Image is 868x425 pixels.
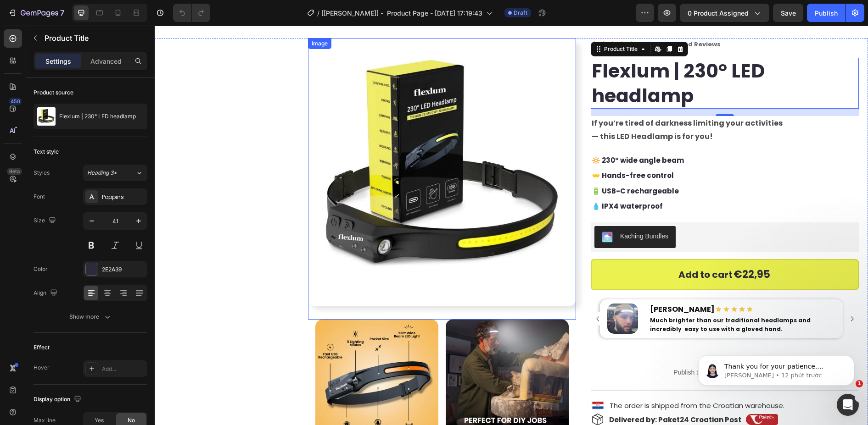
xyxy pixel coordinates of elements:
p: Message from Alice, sent 12 phút trước [40,35,158,44]
img: gempages_585591617558151997-55d815e4-6f5c-4a90-943e-8b1c5674fa8e.jpg [291,294,414,417]
span: Yes [95,416,104,425]
div: Show more [69,312,112,321]
button: Show more [34,309,147,325]
div: 2E2A39 [102,265,145,274]
img: gempages_585591617558151997-0bab83c2-29ed-4f02-a617-d9d0d7fc319a.jpg [453,278,483,308]
span: No [128,416,135,425]
div: Display option [34,393,83,406]
button: Publish [807,4,846,22]
strong: Much brighter than our traditional headlamps and incredibly easy to use with a gloved hand. [495,291,656,307]
div: Beta [7,168,22,175]
div: Size [34,215,58,227]
span: Draft [514,9,527,17]
div: Styles [34,169,50,177]
button: Save [773,4,803,22]
button: Kaching Bundles [440,200,521,222]
div: Hover [34,364,50,372]
span: Delivered by: Paket24 Croatian Post [454,389,587,399]
strong: If you’re tired of darkness limiting your activities [437,92,628,103]
iframe: Intercom live chat [837,394,859,416]
span: 1 [856,380,863,387]
div: Effect [34,343,50,352]
strong: 🔆 230° wide angle beam [437,130,529,139]
div: Poppins [102,193,145,201]
div: Publish [815,8,838,18]
div: Color [34,265,48,273]
div: Font [34,193,45,201]
button: 7 [4,4,68,22]
h2: Flexlum | 230° LED headlamp [436,32,704,83]
iframe: Intercom notifications tin nhắn [684,336,868,400]
button: Carousel Back Arrow [436,286,450,300]
iframe: Design area [155,26,868,425]
div: Undo/Redo [173,4,210,22]
div: Align [34,287,59,299]
div: 450 [9,98,22,105]
img: KachingBundles.png [447,206,458,217]
span: Save [781,9,796,17]
img: product feature img [37,107,56,126]
div: Kaching Bundles [465,206,514,215]
img: gempages_585591617558151997-ebd9b85d-ece0-4f4e-8455-adfa3ff600ed.svg [436,373,450,387]
p: 7 [60,7,64,18]
p: Flexlum | 230° LED headlamp [59,113,136,120]
div: Add... [102,365,145,373]
p: Advanced [90,56,122,66]
strong: 🔋 USB-C rechargeable [437,160,524,170]
strong: 22,000+ Verified Reviews [485,14,566,23]
img: gempages_585591617558151997-bee91ed5-b88a-4954-b8d7-ea66157b8f1c.png [591,388,623,400]
span: 0 product assigned [688,8,749,18]
span: Custom code [436,329,704,340]
div: Text style [34,148,59,156]
button: Carousel Next Arrow [690,286,704,300]
span: [[PERSON_NAME]] - Product Page - [DATE] 17:19:43 [321,8,482,18]
strong: [PERSON_NAME] [495,278,560,289]
strong: Add to cart [524,241,578,257]
img: gempages_585591617558151997-023d2f63-15d9-44be-9291-2ee7b7740ed4.jpg [161,294,284,417]
p: Product Title [45,33,144,44]
div: Product Title [448,19,485,28]
button: 0 product assigned [680,4,769,22]
span: Thank you for your patience. Regarding your request, I would like to transfer this case to the te... [40,27,157,161]
span: Publish the page to see the content. [436,342,704,351]
span: / [317,8,319,18]
strong: 👐 Hands-free control [437,145,519,155]
div: €22,95 [578,239,616,259]
div: Max line [34,416,56,425]
button: Heading 3* [83,165,147,181]
p: Settings [45,56,71,66]
div: Product source [34,88,73,97]
span: The order is shipped from the Croatian warehouse. [455,375,630,385]
button: <strong>Add to cart&nbsp;</strong> [436,233,704,265]
strong: — this LED Headlamp is for you! [437,105,558,116]
span: Heading 3* [87,169,117,177]
strong: 💧 IPX4 waterproof [437,176,508,185]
